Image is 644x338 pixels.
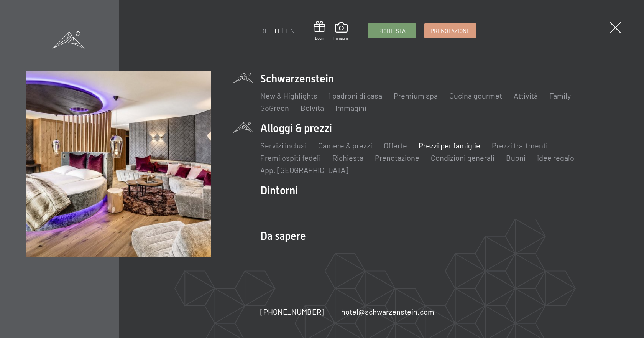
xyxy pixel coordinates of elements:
a: GoGreen [260,103,289,112]
a: hotel@schwarzenstein.com [341,306,434,317]
a: App. [GEOGRAPHIC_DATA] [260,165,348,175]
span: Richiesta [378,27,406,35]
a: New & Highlights [260,91,317,100]
a: Immagini [335,103,366,112]
a: Prenotazione [425,23,476,38]
span: [PHONE_NUMBER] [260,307,324,316]
a: Richiesta [368,23,416,38]
a: I padroni di casa [329,91,382,100]
a: Premi ospiti fedeli [260,153,321,162]
a: Offerte [384,141,407,150]
a: IT [274,26,280,35]
a: [PHONE_NUMBER] [260,306,324,317]
a: Family [549,91,571,100]
span: Prenotazione [430,27,470,35]
a: Cucina gourmet [449,91,502,100]
a: DE [260,26,269,35]
a: Prezzi trattmenti [492,141,548,150]
a: Attività [514,91,538,100]
a: Prezzi per famiglie [419,141,480,150]
a: Buoni [506,153,526,162]
span: Immagini [333,35,349,41]
a: Servizi inclusi [260,141,307,150]
a: Condizioni generali [431,153,495,162]
a: Prenotazione [375,153,419,162]
a: Richiesta [332,153,363,162]
a: Camere & prezzi [318,141,372,150]
a: Buoni [314,21,325,41]
a: Belvita [301,103,324,112]
a: EN [286,26,295,35]
a: Idee regalo [537,153,574,162]
a: Immagini [333,22,349,41]
a: Premium spa [394,91,438,100]
span: Buoni [314,35,325,41]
